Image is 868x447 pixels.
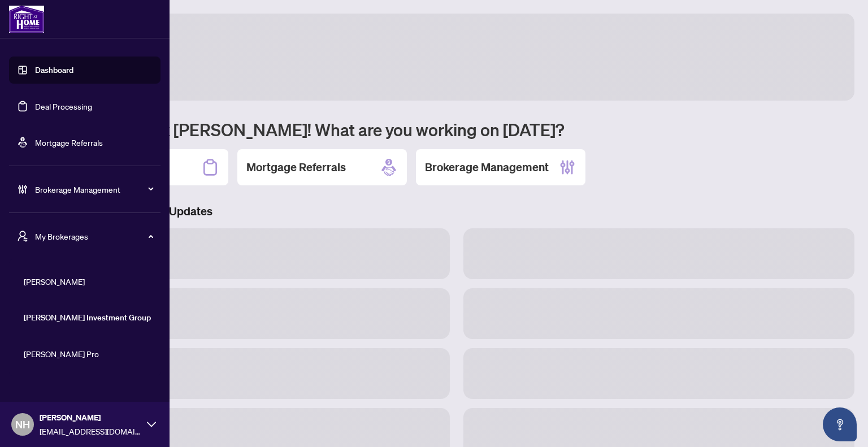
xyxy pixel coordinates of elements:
[40,411,141,424] span: [PERSON_NAME]
[35,137,103,147] a: Mortgage Referrals
[246,159,346,175] h2: Mortgage Referrals
[35,101,92,111] a: Deal Processing
[24,275,153,288] span: [PERSON_NAME]
[35,183,153,196] span: Brokerage Management
[425,159,549,175] h2: Brokerage Management
[35,65,73,75] a: Dashboard
[24,311,153,324] span: [PERSON_NAME] Investment Group
[24,348,153,360] span: [PERSON_NAME] Pro
[17,231,28,242] span: user-switch
[15,416,30,432] span: NH
[9,6,44,33] img: logo
[59,119,854,140] h1: Welcome back [PERSON_NAME]! What are you working on [DATE]?
[59,203,854,219] h3: Brokerage & Industry Updates
[35,230,153,242] span: My Brokerages
[823,407,857,441] button: Open asap
[40,425,141,437] span: [EMAIL_ADDRESS][DOMAIN_NAME]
